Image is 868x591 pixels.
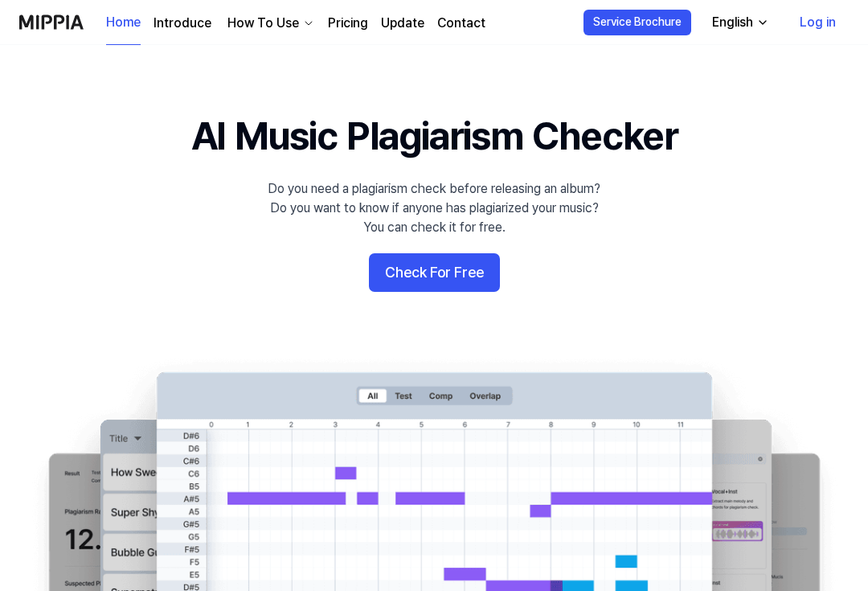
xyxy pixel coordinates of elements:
[699,6,779,39] button: English
[224,14,302,33] div: How To Use
[224,14,315,33] button: How To Use
[106,1,141,45] a: Home
[328,14,368,33] a: Pricing
[154,14,211,33] a: Introduce
[381,14,424,33] a: Update
[191,109,678,163] h1: AI Music Plagiarism Checker
[437,14,485,33] a: Contact
[268,179,600,237] div: Do you need a plagiarism check before releasing an album? Do you want to know if anyone has plagi...
[583,10,691,35] button: Service Brochure
[709,13,756,32] div: English
[369,253,500,292] button: Check For Free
